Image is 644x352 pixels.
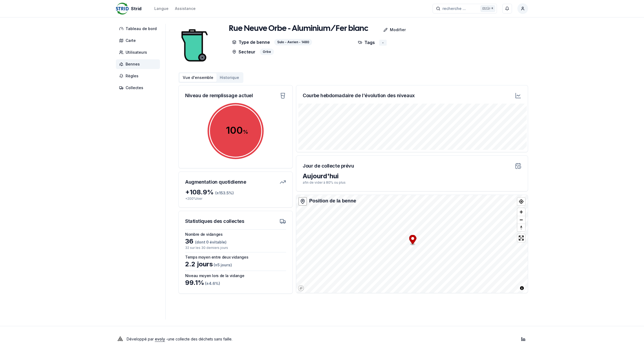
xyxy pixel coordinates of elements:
[309,197,356,205] div: Position de la benne
[185,260,286,268] div: 2.2 jours
[368,24,410,35] a: Modifier
[154,5,169,12] button: Langue
[215,191,234,195] span: (± 153.5 %)
[232,39,270,45] p: Type de benne
[193,240,226,244] span: (dont 0 évitable)
[116,83,162,93] a: Collectes
[185,273,286,278] h3: Niveau moyen lors de la vidange
[517,224,525,231] button: Reset bearing to north
[232,49,255,55] p: Secteur
[517,216,525,224] button: Zoom out
[126,73,138,79] span: Règles
[116,5,144,12] a: Strid
[358,39,375,46] p: Tags
[185,197,286,201] p: + 200 % hier
[116,2,129,15] img: Strid Logo
[185,237,286,246] div: 36
[298,285,304,291] a: Mapbox logo
[517,208,525,216] button: Zoom in
[178,24,211,67] img: bin Image
[126,61,140,67] span: Bennes
[213,263,232,267] span: (± 5 jours )
[229,24,368,34] h1: Rue Neuve Orbe - Aluminium/Fer blanc
[185,246,286,250] p: 32 sur les 30 derniers jours
[154,6,169,11] div: Langue
[517,198,525,205] button: Find my location
[116,335,125,343] img: Evoly Logo
[116,36,162,45] a: Carte
[260,49,274,55] div: Orbe
[204,281,220,286] span: (± 4.6 %)
[185,278,286,287] div: 99.1 %
[519,285,525,291] button: Toggle attribution
[126,26,157,31] span: Tableau de bord
[155,337,165,341] a: evoly
[274,39,312,45] div: Sulo - Aerien - 1480
[433,4,497,13] button: recherche ...Ctrl+K
[126,50,147,55] span: Utilisateurs
[185,217,244,225] h3: Statistiques des collectes
[116,71,162,81] a: Règles
[185,178,246,186] h3: Augmentation quotidienne
[126,85,143,90] span: Collectes
[185,92,253,99] h3: Niveau de remplissage actuel
[517,224,525,231] span: Reset bearing to north
[296,195,529,293] canvas: Map
[517,234,525,242] button: Enter fullscreen
[116,24,162,34] a: Tableau de bord
[303,162,354,170] h3: Jour de collecte prévu
[185,188,286,197] div: + 108.9 %
[175,5,196,12] a: Assistance
[131,5,141,12] span: Strid
[185,232,286,237] h3: Nombre de vidanges
[116,59,162,69] a: Bennes
[303,180,521,185] p: afin de vider à 80% ou plus
[303,172,521,180] div: Aujourd'hui
[127,335,232,343] p: Développé par - une collecte des déchets sans faille .
[185,255,286,260] h3: Temps moyen entre deux vidanges
[409,235,416,246] div: Map marker
[217,73,242,82] button: Historique
[180,73,217,82] button: Vue d'ensemble
[442,6,466,11] span: recherche ...
[390,27,406,32] p: Modifier
[379,40,387,46] div: -
[126,38,136,43] span: Carte
[116,48,162,57] a: Utilisateurs
[303,92,415,99] h3: Courbe hebdomadaire de l'évolution des niveaux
